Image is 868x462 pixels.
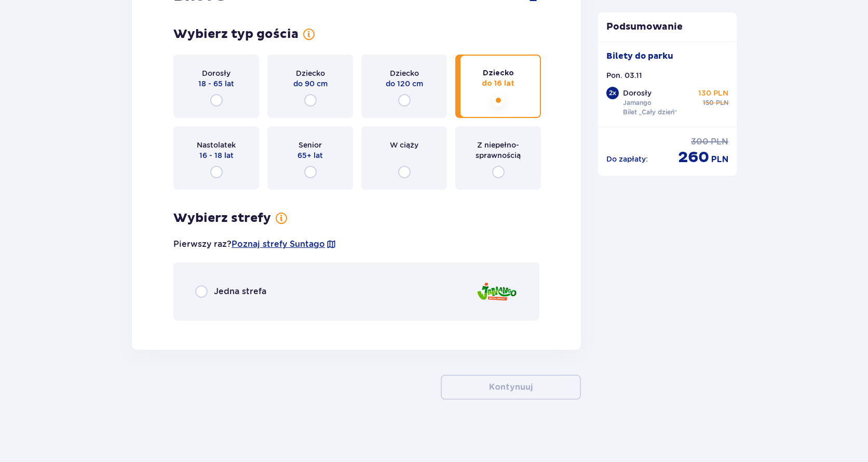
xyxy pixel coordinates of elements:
[390,68,419,78] span: Dziecko
[386,78,423,89] span: do 120 cm
[173,210,271,226] h3: Wybierz strefy
[173,27,299,42] h3: Wybierz typ gościa
[698,88,728,98] p: 130 PLN
[476,277,518,307] img: Jamango
[390,140,418,150] span: W ciąży
[483,68,514,78] span: Dziecko
[197,140,236,150] span: Nastolatek
[711,154,728,165] span: PLN
[482,78,514,89] span: do 16 lat
[598,21,737,33] p: Podsumowanie
[606,70,642,81] p: Pon. 03.11
[623,108,677,117] p: Bilet „Cały dzień”
[711,136,728,148] span: PLN
[199,150,234,161] span: 16 - 18 lat
[465,140,532,161] span: Z niepełno­sprawnością
[606,154,648,164] p: Do zapłaty :
[173,239,336,250] p: Pierwszy raz?
[716,98,728,108] span: PLN
[606,87,619,99] div: 2 x
[296,68,325,78] span: Dziecko
[297,150,323,161] span: 65+ lat
[232,239,325,250] a: Poznaj strefy Suntago
[214,286,266,297] span: Jedna strefa
[623,88,652,98] p: Dorosły
[293,78,328,89] span: do 90 cm
[623,98,652,108] p: Jamango
[299,140,322,150] span: Senior
[703,98,714,108] span: 150
[691,136,709,148] span: 300
[606,50,673,62] p: Bilety do parku
[678,148,709,167] span: 260
[198,78,234,89] span: 18 - 65 lat
[489,381,533,393] p: Kontynuuj
[441,375,581,400] button: Kontynuuj
[202,68,230,78] span: Dorosły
